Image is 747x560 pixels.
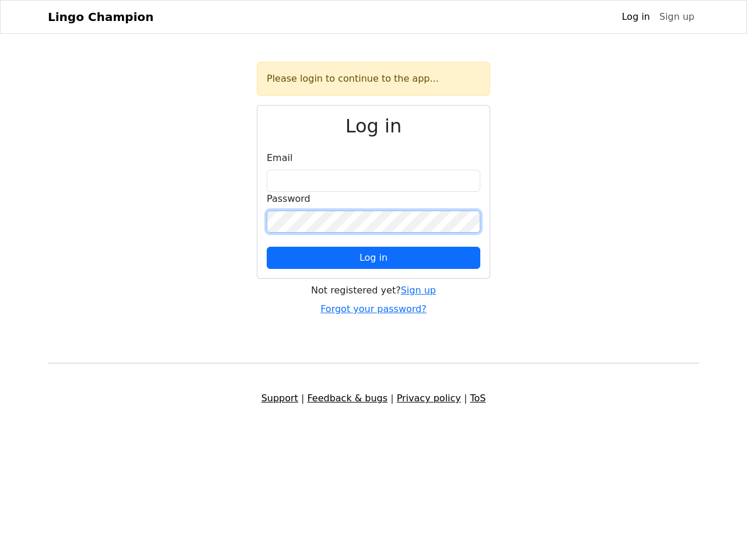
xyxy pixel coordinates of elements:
a: Privacy policy [397,393,461,404]
a: Feedback & bugs [307,393,388,404]
a: ToS [470,393,486,404]
label: Password [267,192,310,206]
a: Support [261,393,298,404]
a: Sign up [655,5,699,29]
a: Log in [617,5,654,29]
button: Log in [267,247,480,269]
div: | | | [41,391,706,405]
h2: Log in [267,115,480,137]
div: Please login to continue to the app... [257,62,490,96]
a: Forgot your password? [320,303,427,314]
a: Lingo Champion [48,5,153,29]
span: Log in [359,252,388,263]
div: Not registered yet? [257,283,490,297]
label: Email [267,151,292,165]
a: Sign up [401,285,436,296]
